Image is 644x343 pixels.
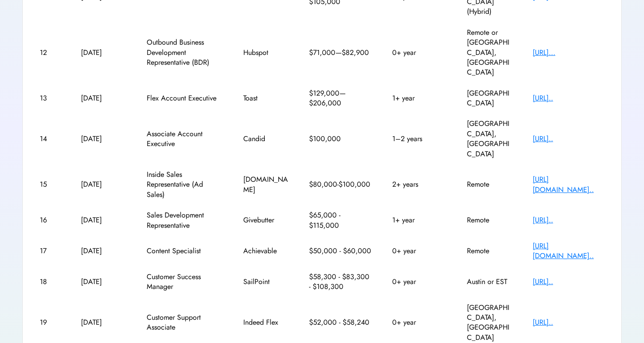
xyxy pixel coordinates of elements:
[40,246,60,256] div: 17
[81,277,126,287] div: [DATE]
[467,246,512,256] div: Remote
[392,318,446,327] div: 0+ year
[40,134,60,144] div: 14
[467,180,512,189] div: Remote
[243,215,288,225] div: Givebutter
[392,215,446,225] div: 1+ year
[533,241,604,261] div: [URL][DOMAIN_NAME]..
[467,277,512,287] div: Austin or EST
[533,215,604,225] div: [URL]..
[81,246,126,256] div: [DATE]
[40,215,60,225] div: 16
[40,277,60,287] div: 18
[309,210,372,230] div: $65,000 - $115,000
[147,313,223,333] div: Customer Support Associate
[533,48,604,58] div: [URL]...
[40,48,60,58] div: 12
[40,318,60,327] div: 19
[309,246,372,256] div: $50,000 - $60,000
[467,215,512,225] div: Remote
[309,272,372,292] div: $58,300 - $83,300 - $108,300
[392,93,446,103] div: 1+ year
[40,180,60,189] div: 15
[309,88,372,109] div: $129,000—$206,000
[147,38,223,67] div: Outbound Business Development Representative (BDR)
[243,48,288,58] div: Hubspot
[392,277,446,287] div: 0+ year
[467,28,512,78] div: Remote or [GEOGRAPHIC_DATA], [GEOGRAPHIC_DATA]
[243,175,288,195] div: [DOMAIN_NAME]
[147,170,223,200] div: Inside Sales Representative (Ad Sales)
[467,88,512,109] div: [GEOGRAPHIC_DATA]
[392,48,446,58] div: 0+ year
[533,318,604,327] div: [URL]..
[309,134,372,144] div: $100,000
[147,210,223,230] div: Sales Development Representative
[467,303,512,343] div: [GEOGRAPHIC_DATA], [GEOGRAPHIC_DATA]
[533,175,604,195] div: [URL][DOMAIN_NAME]..
[243,318,288,327] div: Indeed Flex
[243,246,288,256] div: Achievable
[147,93,223,103] div: Flex Account Executive
[392,180,446,189] div: 2+ years
[81,180,126,189] div: [DATE]
[147,272,223,292] div: Customer Success Manager
[243,134,288,144] div: Candid
[81,318,126,327] div: [DATE]
[147,246,223,256] div: Content Specialist
[309,180,372,189] div: $80,000-$100,000
[147,129,223,149] div: Associate Account Executive
[533,277,604,287] div: [URL]..
[533,93,604,103] div: [URL]..
[309,48,372,58] div: $71,000—$82,900
[81,48,126,58] div: [DATE]
[392,134,446,144] div: 1–2 years
[467,119,512,159] div: [GEOGRAPHIC_DATA], [GEOGRAPHIC_DATA]
[81,134,126,144] div: [DATE]
[81,215,126,225] div: [DATE]
[533,134,604,144] div: [URL]..
[243,93,288,103] div: Toast
[392,246,446,256] div: 0+ year
[40,93,60,103] div: 13
[309,318,372,327] div: $52,000 - $58,240
[243,277,288,287] div: SailPoint
[81,93,126,103] div: [DATE]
